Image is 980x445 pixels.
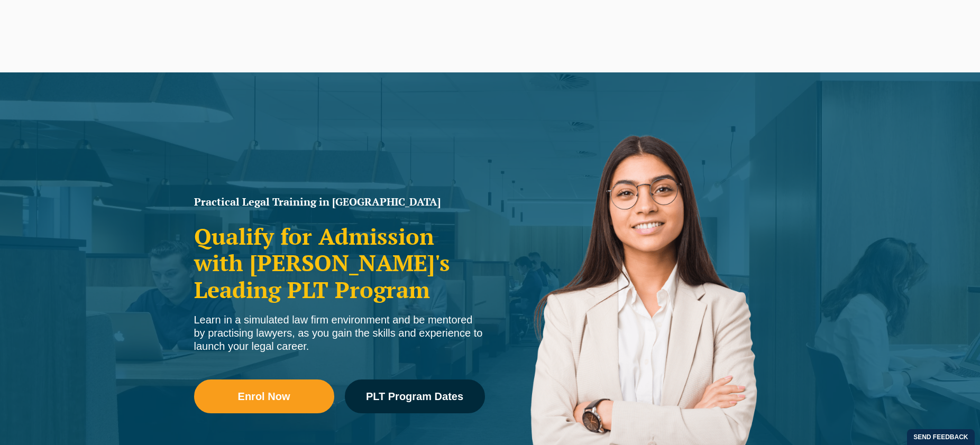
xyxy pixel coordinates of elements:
div: Learn in a simulated law firm environment and be mentored by practising lawyers, as you gain the ... [194,313,485,353]
span: PLT Program Dates [366,391,463,402]
a: PLT Program Dates [345,379,485,413]
h1: Practical Legal Training in [GEOGRAPHIC_DATA] [194,197,485,207]
h2: Qualify for Admission with [PERSON_NAME]'s Leading PLT Program [194,223,485,303]
span: Enrol Now [238,391,290,402]
a: Enrol Now [194,379,334,413]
